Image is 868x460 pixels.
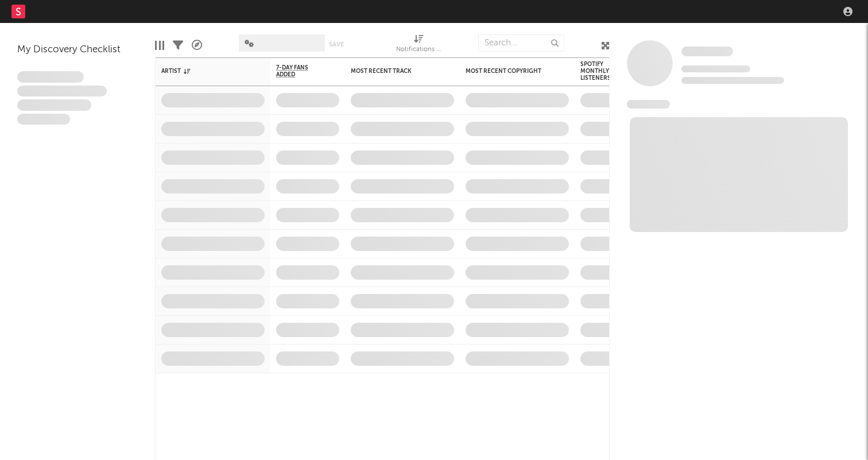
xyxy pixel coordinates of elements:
div: Most Recent Track [351,68,437,75]
span: Praesent ac interdum [17,99,91,111]
span: Tracking Since: [DATE] [681,65,750,72]
span: 0 fans last week [681,77,784,84]
span: Integer aliquet in purus et [17,86,107,97]
div: My Discovery Checklist [17,43,138,57]
span: 7-Day Fans Added [276,64,322,78]
div: Spotify Monthly Listeners [580,61,621,82]
div: Notifications (Artist) [396,29,442,62]
input: Search... [478,34,564,52]
div: Notifications (Artist) [396,43,442,57]
span: Some Artist [681,47,733,56]
div: Filters [173,29,183,62]
div: A&R Pipeline [192,29,202,62]
span: Aliquam viverra [17,114,70,125]
div: Edit Columns [155,29,164,62]
span: News Feed [627,100,670,109]
span: Lorem ipsum dolor [17,71,84,83]
div: Artist [161,68,247,75]
div: Most Recent Copyright [466,68,552,75]
button: Save [329,41,344,48]
a: Some Artist [681,46,733,57]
